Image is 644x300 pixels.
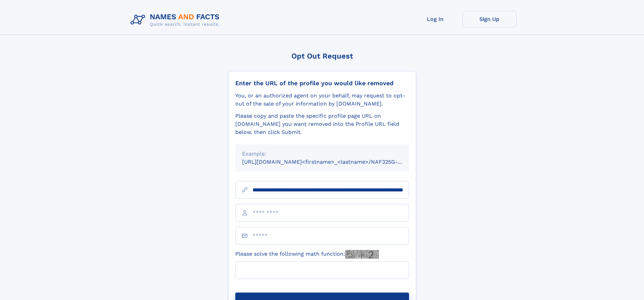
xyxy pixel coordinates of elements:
[408,11,462,27] a: Log In
[242,159,422,165] small: [URL][DOMAIN_NAME]<firstname>_<lastname>/NAF325G-xxxxxxxx
[462,11,517,27] a: Sign Up
[235,112,409,136] div: Please copy and paste the specific profile page URL on [DOMAIN_NAME] you want removed into the Pr...
[228,52,416,60] div: Opt Out Request
[242,150,402,158] div: Example:
[235,92,409,108] div: You, or an authorized agent on your behalf, may request to opt-out of the sale of your informatio...
[235,79,409,87] div: Enter the URL of the profile you would like removed
[235,250,379,259] label: Please solve the following math function:
[128,11,225,29] img: Logo Names and Facts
